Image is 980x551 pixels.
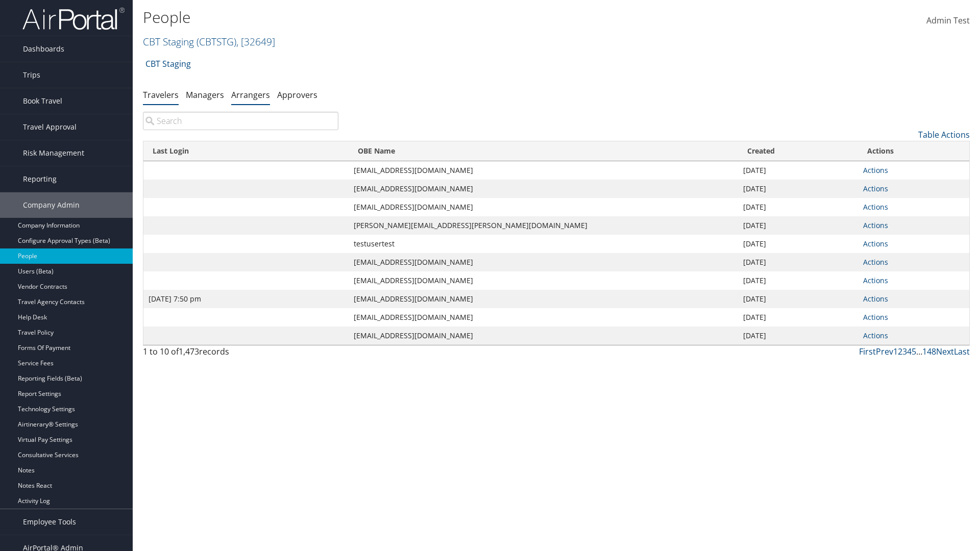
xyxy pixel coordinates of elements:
td: [EMAIL_ADDRESS][DOMAIN_NAME] [349,290,738,308]
span: Admin Test [926,15,970,26]
a: Arrangers [231,89,270,101]
a: Admin Test [926,5,970,37]
span: ( CBTSTG ) [197,35,236,48]
td: [PERSON_NAME][EMAIL_ADDRESS][PERSON_NAME][DOMAIN_NAME] [349,216,738,235]
td: [DATE] [738,253,858,271]
a: Actions [863,257,888,267]
span: Dashboards [23,36,64,62]
a: CBT Staging [145,54,191,74]
td: [EMAIL_ADDRESS][DOMAIN_NAME] [349,161,738,180]
a: 3 [902,346,907,357]
a: Actions [863,220,888,230]
span: Reporting [23,166,57,192]
span: Travel Approval [23,114,77,140]
td: [DATE] [738,235,858,253]
td: [DATE] [738,308,858,327]
a: Actions [863,275,888,285]
span: Employee Tools [23,509,76,535]
td: testusertest [349,235,738,253]
span: Trips [23,62,40,88]
td: [DATE] [738,198,858,216]
input: Search [143,112,338,130]
span: Risk Management [23,140,84,166]
a: Actions [863,239,888,248]
td: [DATE] [738,271,858,290]
img: airportal-logo.png [22,7,125,31]
a: 5 [912,346,916,357]
th: Created: activate to sort column ascending [738,141,858,161]
div: 1 to 10 of records [143,345,338,363]
th: OBE Name: activate to sort column ascending [349,141,738,161]
a: 4 [907,346,912,357]
th: Last Login: activate to sort column ascending [143,141,349,161]
a: Actions [863,294,888,304]
td: [EMAIL_ADDRESS][DOMAIN_NAME] [349,198,738,216]
a: Last [954,346,970,357]
td: [EMAIL_ADDRESS][DOMAIN_NAME] [349,180,738,198]
td: [EMAIL_ADDRESS][DOMAIN_NAME] [349,308,738,327]
h1: People [143,7,694,28]
td: [EMAIL_ADDRESS][DOMAIN_NAME] [349,271,738,290]
td: [DATE] [738,327,858,345]
td: [DATE] [738,216,858,235]
td: [DATE] 7:50 pm [143,290,349,308]
a: 148 [922,346,936,357]
span: Book Travel [23,88,62,114]
span: Company Admin [23,192,80,218]
a: Managers [186,89,224,101]
a: Actions [863,184,888,193]
a: CBT Staging [143,35,275,48]
a: Next [936,346,954,357]
td: [DATE] [738,290,858,308]
a: 2 [898,346,902,357]
a: Table Actions [918,129,970,140]
td: [EMAIL_ADDRESS][DOMAIN_NAME] [349,327,738,345]
a: 1 [893,346,898,357]
td: [EMAIL_ADDRESS][DOMAIN_NAME] [349,253,738,271]
a: Travelers [143,89,179,101]
span: , [ 32649 ] [236,35,275,48]
span: … [916,346,922,357]
a: First [859,346,876,357]
a: Actions [863,312,888,322]
a: Actions [863,331,888,340]
th: Actions [858,141,969,161]
a: Prev [876,346,893,357]
td: [DATE] [738,180,858,198]
a: Approvers [277,89,317,101]
a: Actions [863,202,888,212]
span: 1,473 [179,346,199,357]
a: Actions [863,165,888,175]
td: [DATE] [738,161,858,180]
